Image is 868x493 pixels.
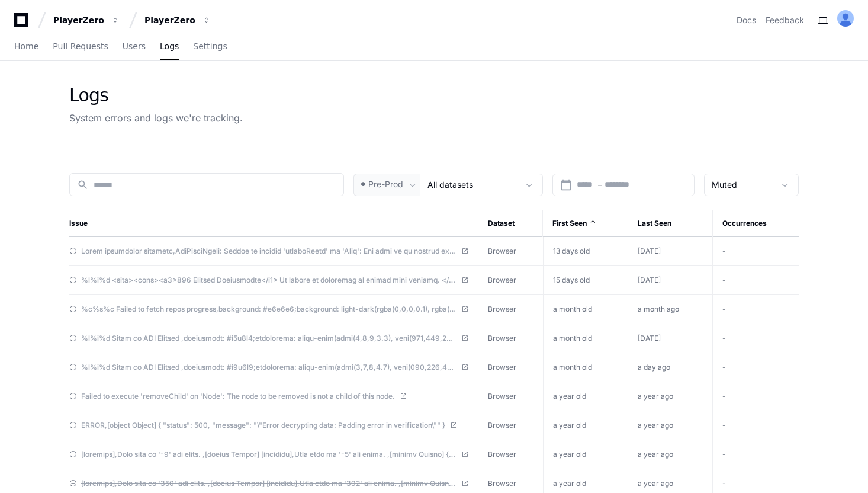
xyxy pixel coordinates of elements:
span: - [722,305,726,313]
td: Browser [478,382,543,411]
td: [DATE] [628,266,713,295]
a: Lorem ipsumdolor sitametc,AdiPisciNgeli: Seddoe te incidid 'utlaboReetd' ma 'Aliq': Eni admi ve q... [69,246,468,256]
a: Docs [737,14,756,26]
td: a year ago [628,382,713,411]
span: [loremips],Dolo sita co '350' adi elits. ,[doeius Tempor] [incididu],Utla etdo ma '392' ali enima... [81,479,456,488]
span: - [722,479,726,488]
span: %l%i%d Sitam co ADI Elitsed ,doeiusmodt: #i9u6l9;etdolorema: aliqu-enim(admi(3,7,8,4.7), veni(090... [81,363,456,372]
th: Issue [69,210,478,237]
div: PlayerZero [144,14,195,26]
td: Browser [478,237,543,266]
span: - [722,392,726,401]
td: a year ago [628,411,713,440]
td: Browser [478,324,543,353]
span: - [722,276,726,284]
button: PlayerZero [140,9,216,31]
span: Muted [712,180,737,190]
a: %l%i%d Sitam co ADI Elitsed ,doeiusmodt: #i5u8l4;etdolorema: aliqu-enim(admi(4,8,9,3.3), veni(971... [69,334,468,343]
a: %l%i%d Sitam co ADI Elitsed ,doeiusmodt: #i9u6l9;etdolorema: aliqu-enim(admi(3,7,8,4.7), veni(090... [69,363,468,372]
mat-icon: search [77,179,89,191]
mat-icon: calendar_today [560,179,572,191]
td: 15 days old [543,266,628,294]
a: Pull Requests [53,33,108,60]
mat-select-trigger: All datasets [427,180,473,190]
td: Browser [478,295,543,324]
td: a year old [543,440,628,469]
th: Dataset [478,210,543,237]
iframe: Open customer support [830,454,862,486]
button: PlayerZero [49,9,124,31]
td: [DATE] [628,237,713,266]
span: - [722,334,726,342]
div: PlayerZero [53,14,104,26]
span: Users [123,43,146,50]
span: - [722,363,726,372]
a: %l%i%d <sita><cons><a3>896 Elitsed Doeiusmodte</i1> Ut labore et doloremag al enimad mini veniamq... [69,276,468,285]
a: ERROR,[object Object] { "status": 500, "message": "\"Error decrypting data: Padding error in veri... [69,421,468,430]
td: a year old [543,411,628,440]
div: Logs [69,85,243,106]
a: Users [123,33,146,60]
td: a year old [543,382,628,411]
a: %c%s%c Failed to fetch repos progress,background: #e6e6e6;background: light-dark(rgba(0,0,0,0.1),... [69,305,468,314]
td: Browser [478,353,543,382]
span: - [722,450,726,459]
span: ERROR,[object Object] { "status": 500, "message": "\"Error decrypting data: Padding error in veri... [81,421,445,430]
td: Browser [478,266,543,295]
span: Home [14,43,38,50]
button: Open calendar [560,179,572,191]
td: Browser [478,440,543,469]
span: Failed to execute 'removeChild' on 'Node': The node to be removed is not a child of this node. [81,392,395,401]
img: ALV-UjVcatvuIE3Ry8vbS9jTwWSCDSui9a-KCMAzof9oLoUoPIJpWA8kMXHdAIcIkQmvFwXZGxSVbioKmBNr7v50-UrkRVwdj... [837,10,854,27]
th: Occurrences [713,210,799,237]
span: Settings [193,43,227,50]
span: – [598,179,602,191]
span: %c%s%c Failed to fetch repos progress,background: #e6e6e6;background: light-dark(rgba(0,0,0,0.1),... [81,305,456,314]
a: Failed to execute 'removeChild' on 'Node': The node to be removed is not a child of this node. [69,392,468,401]
td: a day ago [628,353,713,382]
span: Pre-Prod [368,178,403,190]
span: [loremips],Dolo sita co '-9' adi elits. ,[doeius Tempor] [incididu],Utla etdo ma '-5' ali enima. ... [81,450,456,459]
a: Settings [193,33,227,60]
span: Pull Requests [53,43,108,50]
td: a month old [543,353,628,382]
span: Lorem ipsumdolor sitametc,AdiPisciNgeli: Seddoe te incidid 'utlaboReetd' ma 'Aliq': Eni admi ve q... [81,246,456,256]
span: First Seen [552,219,587,228]
span: %l%i%d Sitam co ADI Elitsed ,doeiusmodt: #i5u8l4;etdolorema: aliqu-enim(admi(4,8,9,3.3), veni(971... [81,334,456,343]
span: Last Seen [638,219,671,228]
td: [DATE] [628,324,713,353]
a: Logs [160,33,179,60]
span: %l%i%d <sita><cons><a3>896 Elitsed Doeiusmodte</i1> Ut labore et doloremag al enimad mini veniamq... [81,276,456,285]
td: Browser [478,411,543,440]
span: - [722,246,726,255]
a: [loremips],Dolo sita co '-9' adi elits. ,[doeius Tempor] [incididu],Utla etdo ma '-5' ali enima. ... [69,450,468,459]
td: a month ago [628,295,713,324]
td: a month old [543,324,628,353]
a: Home [14,33,38,60]
button: Feedback [766,14,804,26]
td: a month old [543,295,628,324]
td: 13 days old [543,237,628,265]
a: [loremips],Dolo sita co '350' adi elits. ,[doeius Tempor] [incididu],Utla etdo ma '392' ali enima... [69,479,468,488]
div: System errors and logs we're tracking. [69,111,243,125]
td: a year ago [628,440,713,469]
span: - [722,421,726,430]
span: Logs [160,43,179,50]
